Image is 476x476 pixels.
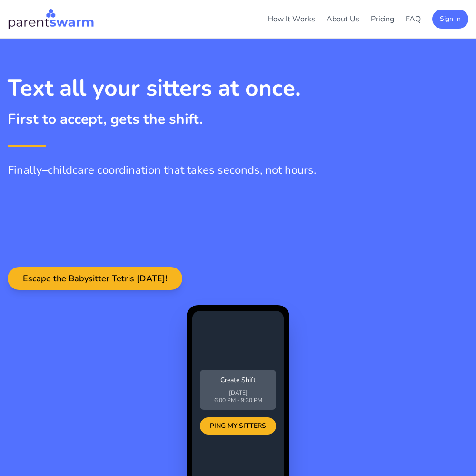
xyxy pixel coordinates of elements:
a: How It Works [268,14,315,24]
a: FAQ [406,14,421,24]
p: [DATE] [206,389,270,397]
a: About Us [327,14,359,24]
p: Create Shift [206,376,270,385]
p: 6:00 PM - 9:30 PM [206,397,270,404]
a: Escape the Babysitter Tetris [DATE]! [8,274,182,284]
div: PING MY SITTERS [200,417,276,435]
button: Sign In [432,10,468,29]
button: Escape the Babysitter Tetris [DATE]! [8,267,182,290]
img: Parentswarm Logo [8,8,94,30]
a: Pricing [371,14,394,24]
a: Sign In [432,13,468,24]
